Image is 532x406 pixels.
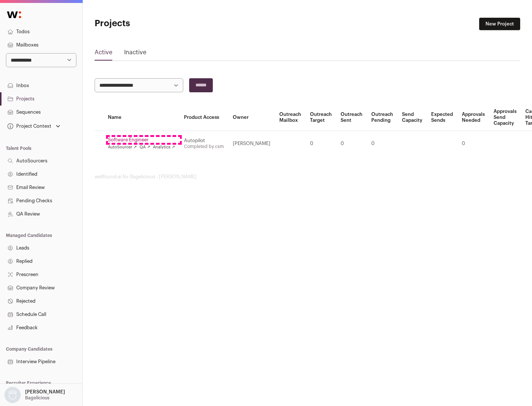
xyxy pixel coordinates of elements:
[184,144,224,149] a: Completed by csm
[306,131,336,156] td: 0
[306,104,336,131] th: Outreach Target
[398,104,427,131] th: Send Capacity
[95,48,112,60] a: Active
[25,395,50,401] p: Bagelicious
[367,104,398,131] th: Outreach Pending
[4,387,21,403] img: nopic.png
[336,104,367,131] th: Outreach Sent
[228,104,275,131] th: Owner
[275,104,306,131] th: Outreach Mailbox
[367,131,398,156] td: 0
[184,138,224,144] div: Autopilot
[124,48,146,60] a: Inactive
[103,104,180,131] th: Name
[479,18,520,30] a: New Project
[6,121,62,131] button: Open dropdown
[3,387,66,403] button: Open dropdown
[95,174,520,180] footer: wellfound:ai for Bagelicious - [PERSON_NAME]
[180,104,228,131] th: Product Access
[6,123,51,129] div: Project Context
[336,131,367,156] td: 0
[95,18,236,30] h1: Projects
[108,144,137,150] a: AutoSourcer ↗
[427,104,457,131] th: Expected Sends
[25,389,65,395] p: [PERSON_NAME]
[457,131,489,156] td: 0
[3,7,25,22] img: Wellfound
[108,137,175,143] a: Software Engineer
[153,144,175,150] a: Analytics ↗
[140,144,150,150] a: QA ↗
[489,104,521,131] th: Approvals Send Capacity
[228,131,275,156] td: [PERSON_NAME]
[457,104,489,131] th: Approvals Needed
